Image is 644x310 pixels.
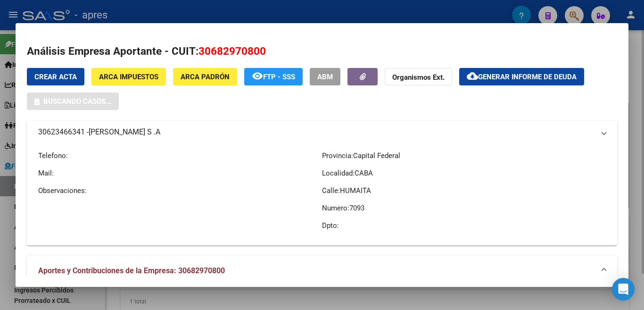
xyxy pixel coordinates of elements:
[99,73,158,81] span: ARCA Impuestos
[181,73,230,81] span: ARCA Padrón
[38,185,322,196] p: Observaciones:
[322,220,606,231] p: Dpto:
[322,151,606,161] p: Provincia:
[317,73,333,81] span: ABM
[467,70,478,82] mat-icon: cloud_download
[198,45,266,57] span: 30682970800
[89,126,160,138] span: [PERSON_NAME] S .A
[385,68,452,85] button: Organismos Ext.
[27,92,119,110] button: Buscando casos...
[340,186,371,195] span: HUMAITA
[27,68,84,85] button: Crear Acta
[38,126,594,138] mat-panel-title: 30623466341 -
[355,169,373,177] span: CABA
[478,73,577,81] span: Generar informe de deuda
[310,68,340,85] button: ABM
[459,68,584,85] button: Generar informe de deuda
[173,68,237,85] button: ARCA Padrón
[38,168,322,178] p: Mail:
[612,278,635,301] div: Open Intercom Messenger
[27,143,617,245] div: 30623466341 -[PERSON_NAME] S .A
[34,73,77,81] span: Crear Acta
[322,168,606,178] p: Localidad:
[27,121,617,143] mat-expansion-panel-header: 30623466341 -[PERSON_NAME] S .A
[38,266,225,275] span: Aportes y Contribuciones de la Empresa: 30682970800
[353,151,400,160] span: Capital Federal
[263,73,295,81] span: FTP - SSS
[27,256,617,286] mat-expansion-panel-header: Aportes y Contribuciones de la Empresa: 30682970800
[392,73,445,82] strong: Organismos Ext.
[91,68,166,85] button: ARCA Impuestos
[27,43,617,59] h2: Análisis Empresa Aportante - CUIT:
[322,203,606,213] p: Numero:
[349,204,364,212] span: 7093
[43,97,111,106] span: Buscando casos...
[38,151,322,161] p: Telefono:
[252,70,263,82] mat-icon: remove_red_eye
[244,68,303,85] button: FTP - SSS
[322,185,606,196] p: Calle:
